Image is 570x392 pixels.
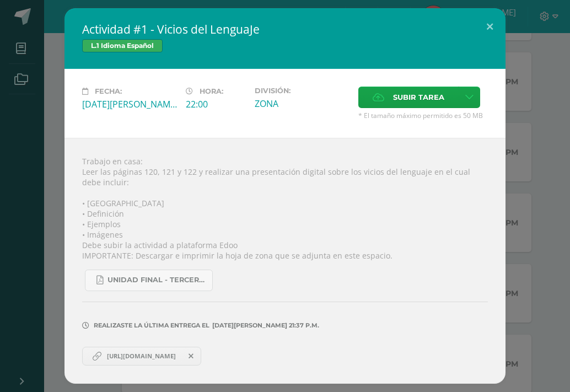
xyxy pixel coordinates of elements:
span: Subir tarea [393,87,444,108]
div: 22:00 [186,98,246,110]
span: Remover entrega [182,350,201,362]
label: División: [255,87,349,95]
span: [URL][DOMAIN_NAME] [101,352,181,361]
span: Realizaste la última entrega el [94,321,209,329]
span: L.1 Idioma Español [82,39,163,52]
a: [URL][DOMAIN_NAME] [82,347,201,366]
span: * El tamaño máximo permitido es 50 MB [358,111,488,120]
div: Trabajo en casa: Leer las páginas 120, 121 y 122 y realizar una presentación digital sobre los vi... [64,138,506,384]
h2: Actividad #1 - Vicios del LenguaJe [82,22,488,37]
div: ZONA [255,98,349,110]
button: Close (Esc) [474,8,506,46]
a: UNIDAD FINAL - TERCERO BASICO A-B-C.pdf [85,270,213,291]
span: [DATE][PERSON_NAME] 21:37 p.m. [209,325,319,326]
span: Fecha: [95,87,122,95]
span: Hora: [200,87,223,95]
span: UNIDAD FINAL - TERCERO BASICO A-B-C.pdf [107,276,207,284]
div: [DATE][PERSON_NAME] [82,98,177,110]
